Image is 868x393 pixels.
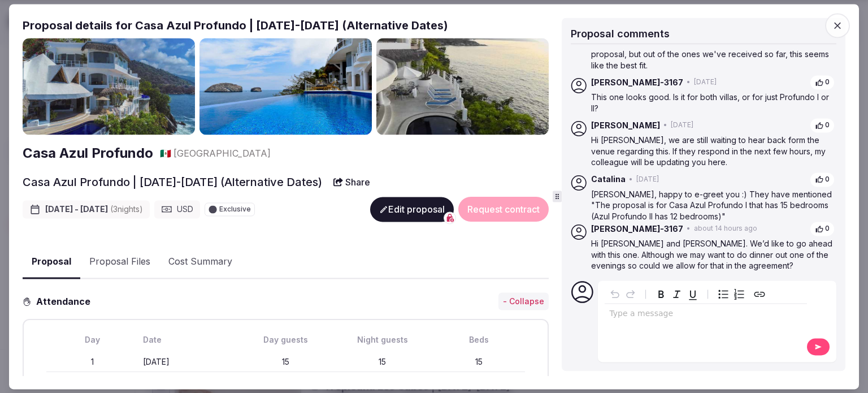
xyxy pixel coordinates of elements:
[219,206,251,213] span: Exclusive
[336,334,428,346] div: Night guests
[685,286,701,302] button: Underline
[825,121,830,131] span: 0
[199,38,372,135] img: Gallery photo 2
[591,38,834,71] p: Hi [PERSON_NAME], the dates are slightly different on this proposal, but out of the ones we've re...
[636,175,659,184] span: [DATE]
[376,38,549,135] img: Gallery photo 3
[663,121,667,131] span: •
[240,334,332,346] div: Day guests
[591,135,834,169] p: Hi [PERSON_NAME], we are still waiting to hear back form the venue regarding this. If they respon...
[591,174,626,185] span: Catalina
[23,38,195,135] img: Gallery photo 1
[23,144,153,163] a: Casa Azul Profundo
[23,174,322,190] h2: Casa Azul Profundo | [DATE]-[DATE] (Alternative Dates)
[591,189,834,222] p: [PERSON_NAME], happy to e-greet you :) They have mentioned "The proposal is for Casa Azul Profund...
[591,239,834,272] p: Hi [PERSON_NAME] and [PERSON_NAME]. We’d like to go ahead with this one. Although we may want to ...
[591,223,683,235] span: [PERSON_NAME]-3167
[80,246,159,279] button: Proposal Files
[687,78,691,88] span: •
[669,286,685,302] button: Italic
[715,286,747,302] div: toggle group
[810,76,834,90] button: 0
[825,78,830,88] span: 0
[752,286,767,302] button: Create link
[160,148,171,159] span: 🇲🇽
[433,334,525,346] div: Beds
[653,286,669,302] button: Bold
[715,286,731,302] button: Bulleted list
[240,356,332,368] div: 15
[45,204,143,215] span: [DATE] - [DATE]
[336,356,428,368] div: 15
[433,356,525,368] div: 15
[154,200,200,218] div: USD
[825,224,830,234] span: 0
[605,304,807,326] div: editable markdown
[810,172,834,187] button: 0
[46,334,138,346] div: Day
[370,197,454,222] button: Edit proposal
[629,175,633,184] span: •
[825,175,830,184] span: 0
[23,18,549,33] h2: Proposal details for Casa Azul Profundo | [DATE]-[DATE] (Alternative Dates)
[23,245,80,279] button: Proposal
[810,222,834,236] button: 0
[46,356,138,368] div: 1
[327,172,377,192] button: Share
[173,147,271,159] span: [GEOGRAPHIC_DATA]
[671,121,693,131] span: [DATE]
[571,28,670,40] span: Proposal comments
[143,334,235,346] div: Date
[143,356,235,368] div: [DATE]
[160,147,171,159] button: 🇲🇽
[110,204,143,214] span: ( 3 night s )
[694,78,717,88] span: [DATE]
[810,119,834,133] button: 0
[687,224,691,234] span: •
[591,120,660,131] span: [PERSON_NAME]
[731,286,747,302] button: Numbered list
[498,292,549,310] button: - Collapse
[159,246,241,279] button: Cost Summary
[591,92,834,114] p: This one looks good. Is it for both villas, or for just Profundo I or II?
[32,295,99,308] h3: Attendance
[694,224,757,234] span: about 14 hours ago
[591,77,683,88] span: [PERSON_NAME]-3167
